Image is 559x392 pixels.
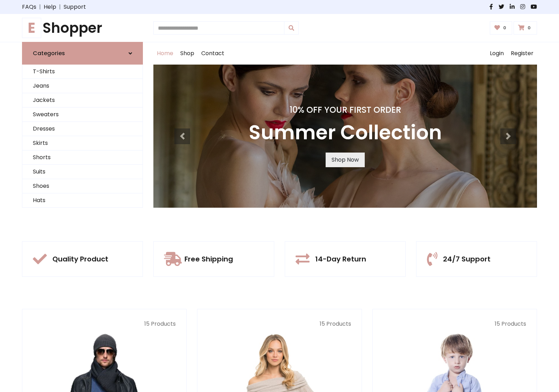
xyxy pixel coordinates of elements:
span: | [56,3,64,11]
span: 0 [501,25,508,31]
a: Help [44,3,56,11]
a: Dresses [22,122,143,136]
h5: Free Shipping [184,255,233,263]
a: Sweaters [22,108,143,122]
p: 15 Products [33,320,176,328]
a: Support [64,3,86,11]
p: 15 Products [383,320,526,328]
a: FAQs [22,3,36,11]
h5: Quality Product [52,255,108,263]
a: Login [486,42,507,65]
a: Contact [198,42,228,65]
h5: 14-Day Return [315,255,366,263]
a: 0 [514,21,537,35]
span: E [22,18,41,38]
a: EShopper [22,20,143,36]
a: 0 [490,21,513,35]
a: Shoes [22,179,143,193]
a: Home [153,42,177,65]
a: T-Shirts [22,65,143,79]
p: 15 Products [208,320,351,328]
h3: Summer Collection [249,121,442,144]
a: Register [507,42,537,65]
span: | [36,3,44,11]
h6: Categories [33,50,65,57]
a: Shop [177,42,198,65]
a: Hats [22,193,143,208]
a: Categories [22,42,143,65]
span: 0 [526,25,532,31]
a: Jeans [22,79,143,93]
a: Suits [22,165,143,179]
h1: Shopper [22,20,143,36]
h5: 24/7 Support [443,255,491,263]
a: Shorts [22,150,143,165]
a: Skirts [22,136,143,150]
h4: 10% Off Your First Order [249,105,442,115]
a: Jackets [22,93,143,108]
a: Shop Now [326,153,365,167]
